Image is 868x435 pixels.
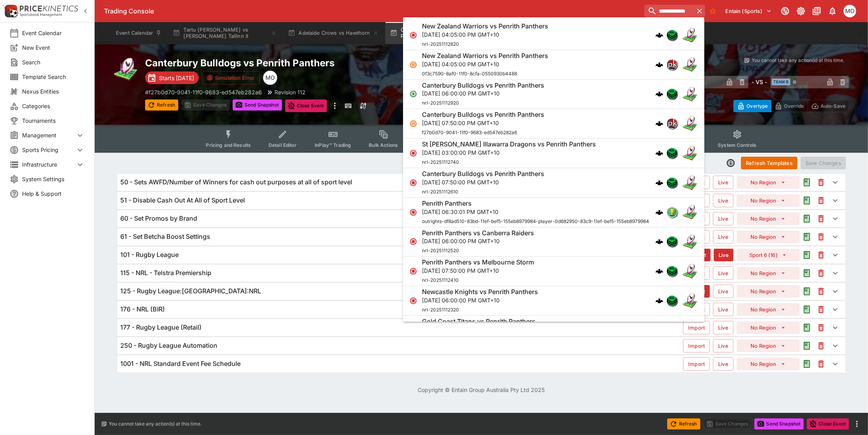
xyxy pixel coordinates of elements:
[22,160,75,169] span: Infrastructure
[713,321,734,334] button: Live
[369,142,398,148] span: Bulk Actions
[385,22,499,44] button: Canterbury Bulldogs vs Penrith Panthers
[22,73,85,81] span: Template Search
[422,277,459,283] span: nrl-20251112410
[233,99,282,111] button: Send Snapshot
[655,238,663,246] img: logo-cerberus.svg
[644,5,694,17] input: search
[667,59,677,69] img: pricekinetics.png
[409,297,417,305] svg: Closed
[734,100,771,112] button: Overtype
[800,357,814,371] button: Audit the Template Change History
[784,102,804,110] p: Override
[422,52,548,60] h6: New Zealand Warriors vs Penrith Panthers
[409,31,417,39] svg: Closed
[422,307,459,313] span: nrl-20251112320
[655,267,663,275] div: cerberus
[315,142,351,148] span: InPlay™ Trading
[713,212,734,225] button: Live
[422,317,536,326] h6: Gold Coast Titans vs Penrith Panthers
[269,142,297,148] span: Detail Editor
[22,29,85,37] span: Event Calendar
[800,339,814,353] button: Audit the Template Change History
[159,74,194,82] p: Starts [DATE]
[667,296,677,306] img: nrl.png
[120,323,202,332] h6: 177 - Rugby League (Retail)
[422,30,548,39] p: [DATE] 04:05:00 PM GMT+10
[771,100,808,112] button: Override
[718,142,756,148] span: System Controls
[683,339,710,352] button: Import
[22,189,85,198] span: Help & Support
[666,30,678,41] div: nrl
[667,30,677,40] img: nrl.png
[682,204,698,220] img: rugby_league.png
[713,357,734,371] button: Live
[737,303,800,316] button: No Region
[422,119,544,127] p: [DATE] 07:50:00 PM GMT+10
[655,179,663,187] div: cerberus
[655,179,663,187] img: logo-cerberus.svg
[778,4,792,18] button: Connected to PK
[200,125,763,153] div: Event type filters
[737,321,800,334] button: No Region
[737,176,800,189] button: No Region
[814,193,828,208] button: This will delete the selected template. You will still need to Save Template changes to commit th...
[667,266,677,276] img: nrl.png
[409,238,417,246] svg: Closed
[20,13,62,17] img: Sportsbook Management
[737,339,800,352] button: No Region
[422,218,649,224] span: outrights-df8ad510-83bd-11ef-bef5-155eb8979984-player-0d682950-83c9-11ef-bef5-155eb8979984
[655,208,663,216] img: logo-cerberus.svg
[814,212,828,226] button: This will delete the selected template. You will still need to Save Template changes to commit th...
[737,249,800,261] button: Sport 6 (16)
[800,230,814,244] button: Audit the Template Change History
[422,189,458,195] span: nrl-20251112610
[263,71,277,85] div: Mark O'Loughlan
[422,148,596,157] p: [DATE] 03:00:00 PM GMT+10
[422,41,459,47] span: nrl-20251112820
[655,297,663,305] img: logo-cerberus.svg
[737,212,800,225] button: No Region
[104,7,641,15] div: Trading Console
[120,251,179,259] h6: 101 - Rugby League
[682,116,698,131] img: rugby_league.png
[422,199,472,208] h6: Penrith Panthers
[120,214,197,223] h6: 60 - Set Promos by Brand
[22,146,75,154] span: Sports Pricing
[800,193,814,208] button: Audit the Template Change History
[422,288,538,296] h6: Newcastle Knights vs Penrith Panthers
[714,249,734,261] button: Live
[814,339,828,353] button: This will delete the selected template. You will still need to Save Template changes to commit th...
[666,88,678,99] div: nrl
[422,60,548,68] p: [DATE] 04:05:00 PM GMT+10
[168,22,282,44] button: Tartu [PERSON_NAME] vs [PERSON_NAME] Tallinn II
[682,234,698,249] img: rugby_league.png
[409,149,417,157] svg: Closed
[707,5,719,17] button: No Bookmarks
[800,302,814,317] button: Audit the Template Change History
[409,179,417,187] svg: Closed
[667,236,677,247] img: nrl.png
[109,420,202,427] p: You cannot take any action(s) at this time.
[422,81,544,89] h6: Canterbury Bulldogs vs Penrith Panthers
[794,4,808,18] button: Toggle light/dark mode
[330,99,340,112] button: more
[825,4,840,18] button: Notifications
[409,60,417,68] svg: Suspended
[422,159,459,165] span: nrl-20251112740
[800,284,814,298] button: Audit the Template Change History
[772,79,790,85] span: Team B
[422,258,534,266] h6: Penrith Panthers vs Melbourne Storm
[655,120,663,127] div: cerberus
[737,358,800,370] button: No Region
[409,90,417,98] svg: Open
[754,418,804,429] button: Send Snapshot
[409,267,417,275] svg: Closed
[682,175,698,191] img: rugby_league.png
[202,71,260,84] button: Simulation Error
[721,5,777,17] button: Select Tenant
[422,140,596,148] h6: St [PERSON_NAME] Illawarra Dragons vs Penrith Panthers
[800,175,814,189] button: Audit the Template Change History
[655,31,663,39] div: cerberus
